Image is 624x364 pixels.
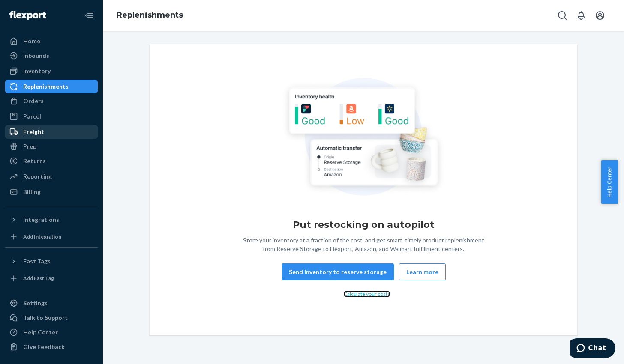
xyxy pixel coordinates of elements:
[23,215,59,224] div: Integrations
[23,299,48,307] div: Settings
[5,34,98,48] a: Home
[5,272,98,285] a: Add Fast Tag
[5,325,98,339] a: Help Center
[344,291,390,297] a: Calculate your costs
[5,230,98,244] a: Add Integration
[5,170,98,183] a: Reporting
[5,213,98,227] button: Integrations
[9,11,46,20] img: Flexport logo
[5,311,98,325] button: Talk to Support
[23,188,41,196] div: Billing
[5,154,98,168] a: Returns
[23,142,36,151] div: Prep
[23,257,51,266] div: Fast Tags
[5,254,98,268] button: Fast Tags
[23,112,41,121] div: Parcel
[23,313,68,322] div: Talk to Support
[23,67,51,75] div: Inventory
[5,125,98,139] a: Freight
[23,343,65,351] div: Give Feedback
[23,128,44,136] div: Freight
[554,7,571,24] button: Open Search Box
[23,97,44,105] div: Orders
[23,233,61,240] div: Add Integration
[5,64,98,78] a: Inventory
[5,80,98,93] a: Replenishments
[601,160,618,204] button: Help Center
[23,274,54,282] div: Add Fast Tag
[23,37,40,45] div: Home
[81,7,98,24] button: Close Navigation
[5,296,98,310] a: Settings
[570,338,615,360] iframe: Opens a widget where you can chat to one of our agents
[281,78,446,199] img: Empty list
[5,340,98,354] button: Give Feedback
[23,51,49,60] div: Inbounds
[23,172,52,181] div: Reporting
[399,263,446,280] button: Learn more
[573,7,590,24] button: Open notifications
[23,328,58,337] div: Help Center
[282,263,394,280] button: Send inventory to reserve storage
[23,82,69,91] div: Replenishments
[239,236,488,253] div: Store your inventory at a fraction of the cost, and get smart, timely product replenishment from ...
[5,185,98,199] a: Billing
[5,140,98,153] a: Prep
[5,94,98,108] a: Orders
[5,110,98,123] a: Parcel
[5,49,98,63] a: Inbounds
[117,10,183,20] a: Replenishments
[23,157,46,165] div: Returns
[110,3,190,28] ol: breadcrumbs
[591,7,609,24] button: Open account menu
[293,218,435,232] h1: Put restocking on autopilot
